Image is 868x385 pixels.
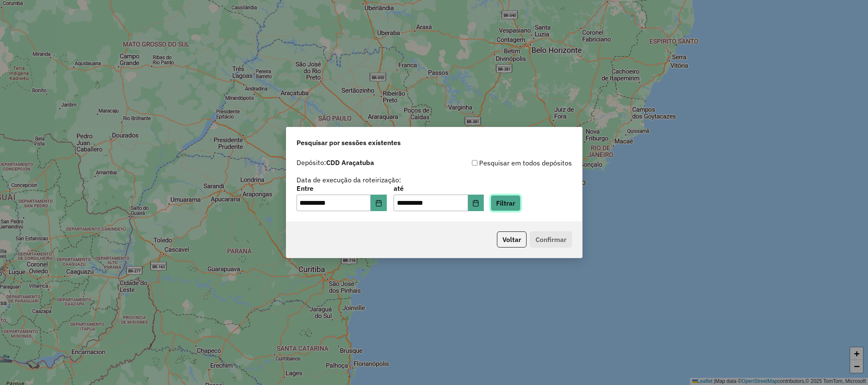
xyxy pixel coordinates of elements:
button: Voltar [497,231,527,247]
label: até [394,183,484,193]
button: Choose Date [371,195,387,212]
label: Entre [297,183,387,193]
div: Pesquisar em todos depósitos [434,158,572,168]
label: Depósito: [297,157,374,168]
button: Filtrar [491,195,521,211]
strong: CDD Araçatuba [326,158,374,167]
label: Data de execução da roteirização: [297,175,401,185]
button: Choose Date [468,195,484,212]
span: Pesquisar por sessões existentes [297,137,401,148]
